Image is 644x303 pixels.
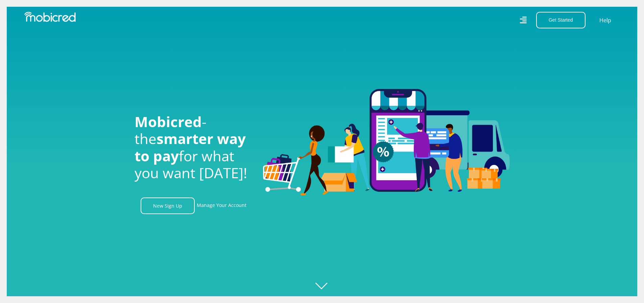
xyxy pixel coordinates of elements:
span: Mobicred [135,112,202,131]
a: Help [599,16,612,25]
button: Get Started [536,12,586,28]
img: Welcome to Mobicred [263,89,510,196]
a: Manage Your Account [197,197,246,214]
h1: - the for what you want [DATE]! [135,113,253,182]
span: smarter way to pay [135,129,246,165]
a: New Sign Up [141,197,195,214]
img: Mobicred [24,12,76,22]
